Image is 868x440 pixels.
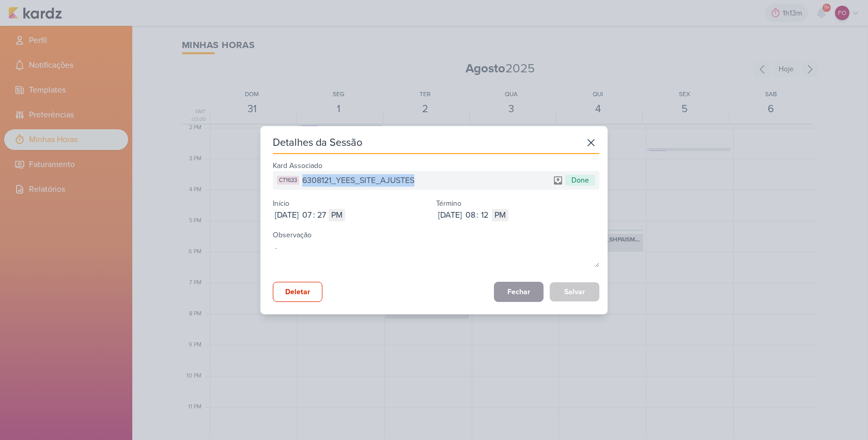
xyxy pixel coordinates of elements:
[273,135,362,150] div: Detalhes da Sessão
[436,199,461,208] label: Término
[476,209,478,221] div: :
[273,231,312,239] label: Observação
[273,282,322,302] button: Deletar
[273,161,322,170] label: Kard Associado
[302,174,414,187] span: 6308121_YEES_SITE_AJUSTES
[277,176,299,185] div: CT1633
[273,199,289,208] label: Início
[313,209,315,221] div: :
[565,175,595,186] div: Done
[494,282,544,302] button: Fechar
